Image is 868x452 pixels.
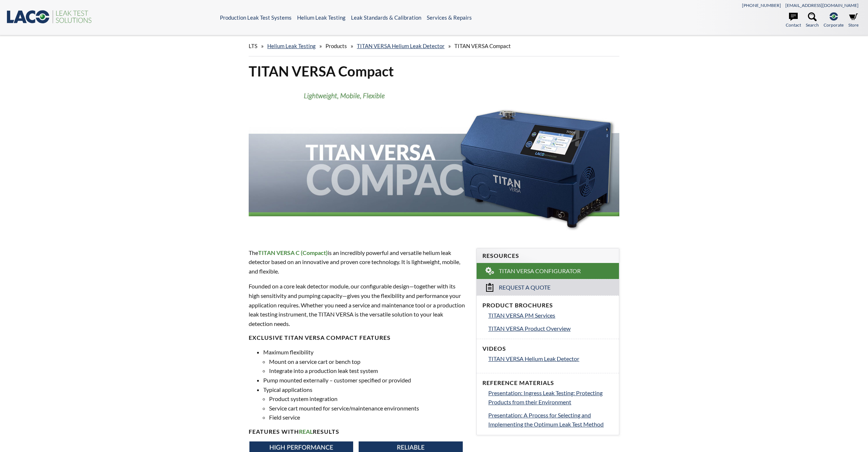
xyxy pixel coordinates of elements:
[263,376,467,385] li: Pump mounted externally – customer specified or provided
[488,324,613,333] a: TITAN VERSA Product Overview
[269,366,467,376] li: Integrate into a production leak test system
[299,428,313,435] strong: REAL
[249,36,619,56] div: » » » »
[482,379,613,387] h4: Reference Materials
[249,62,619,80] h1: TITAN VERSA Compact
[220,14,292,21] a: Production Leak Test Systems
[325,43,347,49] span: Products
[482,345,613,353] h4: Videos
[482,302,613,309] h4: Product Brochures
[488,410,613,429] a: Presentation: A Process for Selecting and Implementing the Optimum Leak Test Method
[427,14,472,21] a: Services & Repairs
[488,325,571,332] span: TITAN VERSA Product Overview
[848,12,859,28] a: Store
[477,279,619,295] a: Request a Quote
[357,43,445,49] a: TITAN VERSA Helium Leak Detector
[477,263,619,279] a: TITAN VERSA Configurator
[499,267,581,275] span: TITAN VERSA Configurator
[297,14,346,21] a: Helium Leak Testing
[269,357,467,366] li: Mount on a service cart or bench top
[249,86,619,234] img: TITAN VERSA Compact header
[824,21,844,28] span: Corporate
[488,388,613,407] a: Presentation: Ingress Leak Testing: Protecting Products from their Environment
[806,12,819,28] a: Search
[488,311,613,320] a: TITAN VERSA PM Services
[488,389,603,406] span: Presentation: Ingress Leak Testing: Protecting Products from their Environment
[263,385,467,422] li: Typical applications
[488,412,604,428] span: Presentation: A Process for Selecting and Implementing the Optimum Leak Test Method
[488,354,613,363] a: TITAN VERSA Helium Leak Detector
[482,252,613,260] h4: Resources
[249,43,257,49] span: LTS
[454,43,511,49] span: TITAN VERSA Compact
[488,355,579,362] span: TITAN VERSA Helium Leak Detector
[249,428,467,436] h4: FEATURES WITH RESULTS
[742,3,781,8] a: [PHONE_NUMBER]
[263,347,467,376] li: Maximum flexibility
[351,14,421,21] a: Leak Standards & Calibration
[786,12,801,28] a: Contact
[488,312,555,319] span: TITAN VERSA PM Services
[267,43,316,49] a: Helium Leak Testing
[249,248,467,276] p: The is an incredibly powerful and versatile helium leak detector based on an innovative and prove...
[269,404,467,413] li: Service cart mounted for service/maintenance environments
[785,3,859,8] a: [EMAIL_ADDRESS][DOMAIN_NAME]
[499,284,551,291] span: Request a Quote
[269,394,467,404] li: Product system integration
[269,413,467,422] li: Field service
[258,249,328,256] strong: TITAN VERSA C (Compact)
[249,282,467,328] p: Founded on a core leak detector module, our configurable design—together with its high sensitivit...
[249,334,467,342] h4: EXCLUSIVE TITAN VERSA COMPACT FEATURES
